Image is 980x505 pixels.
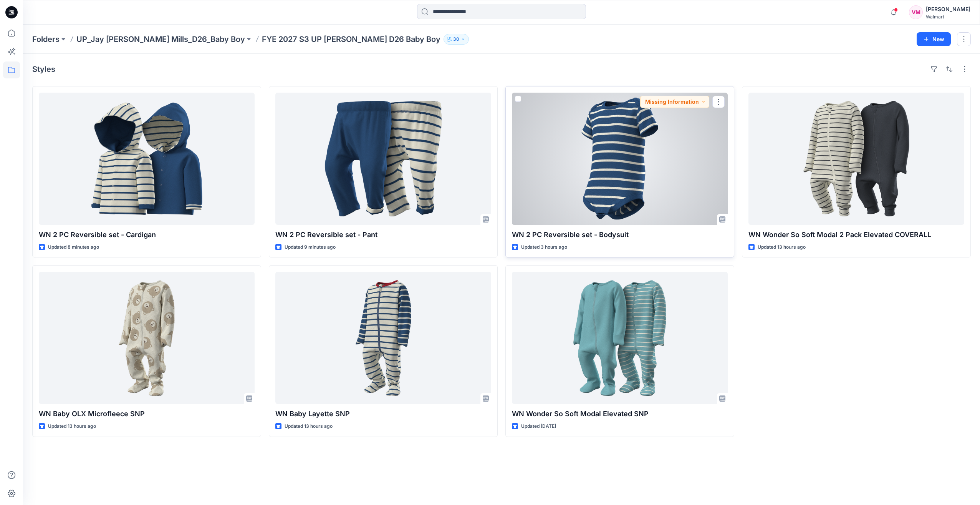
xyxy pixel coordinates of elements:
p: Updated 8 minutes ago [48,243,99,251]
button: 30 [444,34,469,45]
p: Updated 3 hours ago [521,243,567,251]
p: WN Baby OLX Microfleece SNP [39,409,255,419]
p: Updated 13 hours ago [285,422,333,430]
a: Folders [32,34,60,45]
a: WN 2 PC Reversible set - Pant [275,93,491,225]
p: 30 [453,35,459,43]
a: WN Wonder So Soft Modal Elevated SNP [512,272,728,404]
a: WN Baby Layette SNP [275,272,491,404]
p: WN Wonder So Soft Modal 2 Pack Elevated COVERALL [748,229,964,240]
p: Updated [DATE] [521,422,556,430]
a: WN 2 PC Reversible set - Cardigan [39,93,255,225]
div: Walmart [926,14,970,20]
p: WN 2 PC Reversible set - Pant [275,229,491,240]
div: VM [909,5,923,19]
p: FYE 2027 S3 UP [PERSON_NAME] D26 Baby Boy [262,34,440,45]
a: WN 2 PC Reversible set - Bodysuit [512,93,728,225]
p: WN Baby Layette SNP [275,409,491,419]
p: WN 2 PC Reversible set - Cardigan [39,229,255,240]
div: [PERSON_NAME] [926,5,970,14]
p: Updated 13 hours ago [758,243,806,251]
p: WN Wonder So Soft Modal Elevated SNP [512,409,728,419]
a: WN Wonder So Soft Modal 2 Pack Elevated COVERALL [748,93,964,225]
a: UP_Jay [PERSON_NAME] Mills_D26_Baby Boy [76,34,245,45]
button: New [917,32,951,46]
a: WN Baby OLX Microfleece SNP [39,272,255,404]
h4: Styles [32,65,55,74]
p: Updated 13 hours ago [48,422,96,430]
p: Updated 9 minutes ago [285,243,336,251]
p: WN 2 PC Reversible set - Bodysuit [512,229,728,240]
